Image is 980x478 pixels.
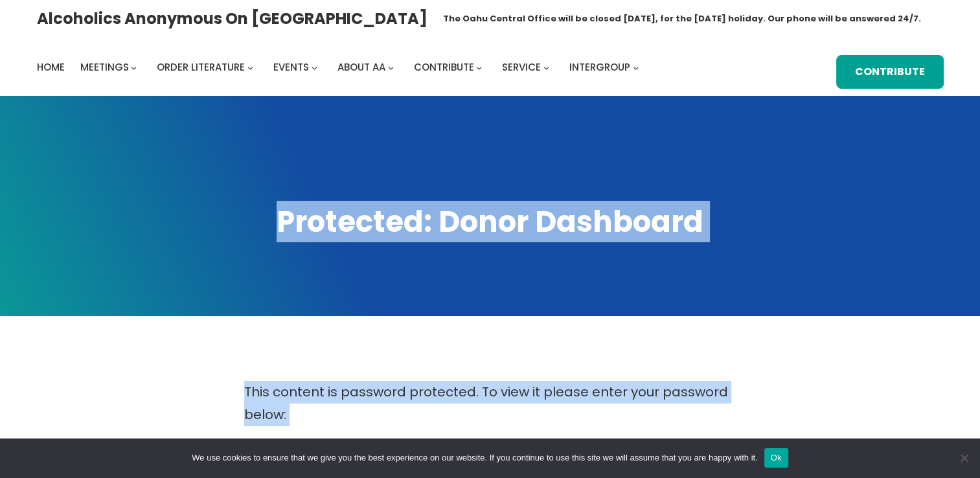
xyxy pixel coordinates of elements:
[192,451,757,464] span: We use cookies to ensure that we give you the best experience on our website. If you continue to ...
[80,60,129,74] span: Meetings
[443,12,921,25] h1: The Oahu Central Office will be closed [DATE], for the [DATE] holiday. Our phone will be answered...
[476,65,482,71] button: Contribute submenu
[337,58,385,76] a: About AA
[836,55,944,89] a: Contribute
[244,381,736,426] p: This content is password protected. To view it please enter your password below:
[414,60,474,74] span: Contribute
[37,202,944,242] h1: Protected: Donor Dashboard
[502,60,541,74] span: Service
[312,65,317,71] button: Events submenu
[569,58,630,76] a: Intergroup
[388,65,394,71] button: About AA submenu
[37,60,65,74] span: Home
[80,58,129,76] a: Meetings
[131,65,137,71] button: Meetings submenu
[633,65,639,71] button: Intergroup submenu
[273,60,309,74] span: Events
[157,60,245,74] span: Order Literature
[37,58,65,76] a: Home
[37,58,643,76] nav: Intergroup
[273,58,309,76] a: Events
[247,65,253,71] button: Order Literature submenu
[337,60,385,74] span: About AA
[414,58,474,76] a: Contribute
[502,58,541,76] a: Service
[957,451,970,464] span: No
[543,65,549,71] button: Service submenu
[37,5,427,32] a: Alcoholics Anonymous on [GEOGRAPHIC_DATA]
[569,60,630,74] span: Intergroup
[764,448,788,468] button: Ok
